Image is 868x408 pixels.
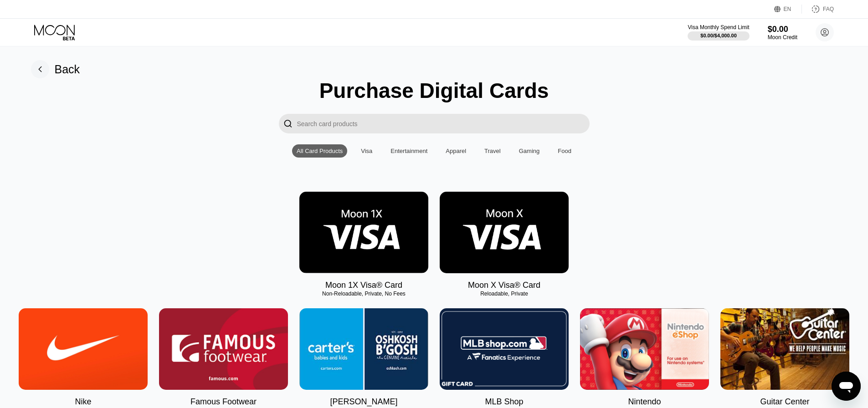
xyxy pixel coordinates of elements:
div: Travel [480,144,505,158]
div: $0.00 [768,25,797,34]
div: Visa Monthly Spend Limit [688,24,749,31]
div: All Card Products [297,148,343,154]
div: $0.00 / $4,000.00 [700,33,737,38]
div: Back [55,63,80,76]
div: Moon 1X Visa® Card [325,280,402,290]
div: Non-Reloadable, Private, No Fees [299,291,428,297]
div: Apparel [441,144,471,158]
div: Entertainment [386,144,432,158]
div: Visa [356,144,377,158]
div: Moon Credit [768,34,797,41]
div: Apparel [446,148,466,154]
div: FAQ [802,5,834,14]
input: Search card products [297,114,590,133]
div: $0.00Moon Credit [768,25,797,41]
div: MLB Shop [485,397,523,407]
div: Famous Footwear [190,397,257,407]
div: Nintendo [628,397,661,407]
div: Food [558,148,571,154]
div: Reloadable, Private [440,291,569,297]
div: Nike [75,397,91,407]
div: Travel [484,148,501,154]
div: Gaming [514,144,544,158]
div: Entertainment [390,148,427,154]
iframe: Button to launch messaging window [832,372,861,401]
div: Moon X Visa® Card [468,280,540,290]
div: Purchase Digital Cards [319,78,549,103]
div: Back [31,60,80,78]
div:  [283,118,293,129]
div: EN [784,6,791,12]
div: Guitar Center [760,397,809,407]
div: Visa [361,148,372,154]
div: Visa Monthly Spend Limit$0.00/$4,000.00 [688,24,749,41]
div: Food [553,144,576,158]
div: FAQ [823,6,834,12]
div: [PERSON_NAME] [330,397,397,407]
div:  [279,114,297,133]
div: Gaming [519,148,540,154]
div: All Card Products [292,144,347,158]
div: EN [774,5,802,14]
